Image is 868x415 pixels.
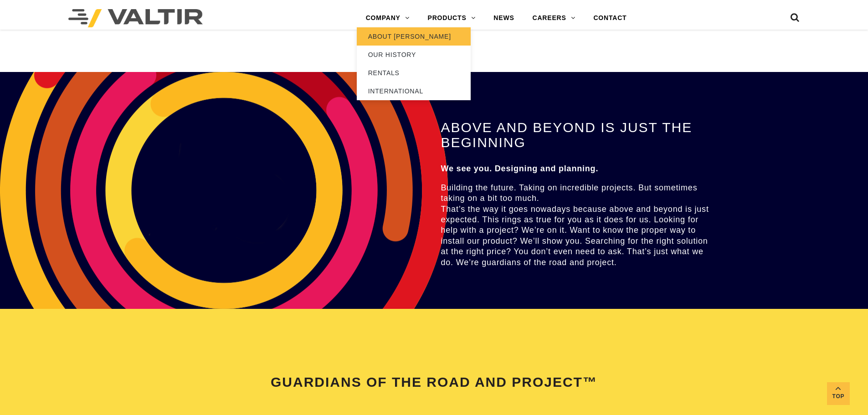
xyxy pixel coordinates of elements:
img: Valtir [68,9,203,27]
a: Top [827,382,850,405]
a: OUR HISTORY [357,46,471,64]
a: COMPANY [357,9,419,27]
a: RENTALS [357,64,471,82]
span: Building the future. Taking on incredible projects. But sometimes taking on a bit too much. That’... [441,183,709,267]
a: INTERNATIONAL [357,82,471,100]
h2: ABOVE AND BEYOND IS JUST THE BEGINNING [441,120,717,150]
a: CONTACT [584,9,636,27]
span: Top [827,391,850,402]
span: GUARDIANS OF THE ROAD AND PROJECT™ [271,374,597,389]
a: NEWS [484,9,523,27]
a: CAREERS [524,9,585,27]
strong: We see you. Designing and planning. [441,164,599,173]
a: PRODUCTS [419,9,485,27]
a: ABOUT [PERSON_NAME] [357,27,471,46]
